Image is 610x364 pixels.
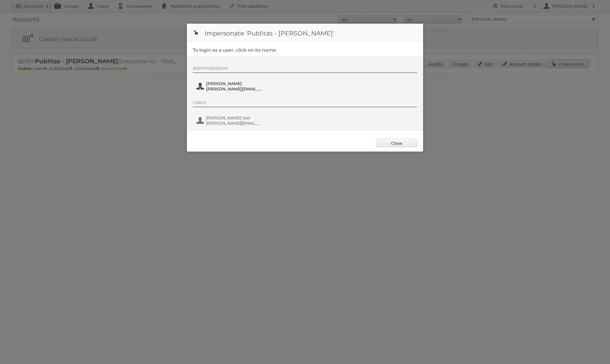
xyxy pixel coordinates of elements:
legend: To login as a user, click on its name [193,47,276,53]
span: [PERSON_NAME][EMAIL_ADDRESS][DOMAIN_NAME] [206,86,263,92]
span: [PERSON_NAME] test [206,115,263,121]
button: [PERSON_NAME] test [PERSON_NAME][EMAIL_ADDRESS][DOMAIN_NAME] [196,115,265,126]
div: Users [193,100,417,107]
div: Administrators [193,65,417,73]
button: [PERSON_NAME] [PERSON_NAME][EMAIL_ADDRESS][DOMAIN_NAME] [196,80,265,92]
span: [PERSON_NAME] [206,81,263,86]
h1: Impersonate 'Publitas - [PERSON_NAME]' [187,24,423,41]
a: Close [376,139,417,147]
span: [PERSON_NAME][EMAIL_ADDRESS][DOMAIN_NAME] [206,121,263,126]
